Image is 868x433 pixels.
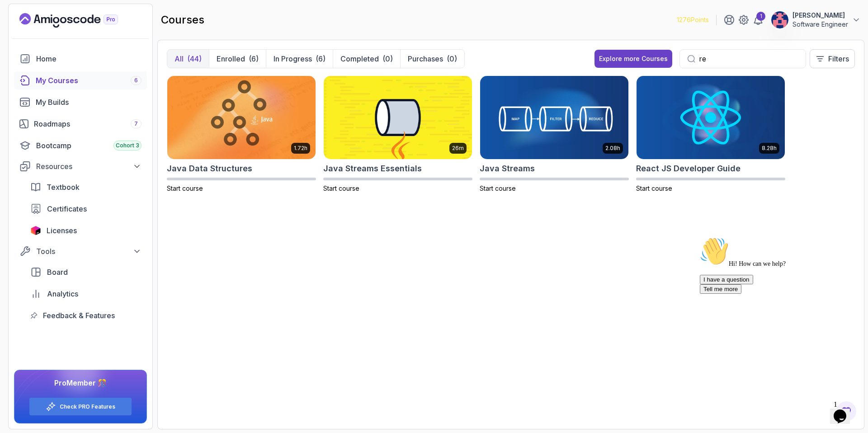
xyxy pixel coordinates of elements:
p: 1.72h [294,145,307,152]
img: Java Streams card [480,76,628,159]
p: Completed [340,53,379,64]
span: 7 [134,120,138,127]
button: Check PRO Features [29,397,132,416]
div: (44) [187,53,202,64]
span: Start course [636,184,672,192]
div: Tools [36,246,142,257]
div: Resources [36,161,142,172]
input: Search... [699,53,798,64]
div: My Courses [36,75,142,86]
p: 1276 Points [677,15,709,24]
img: user profile image [771,11,788,28]
a: roadmaps [14,115,147,133]
p: Filters [828,53,849,64]
a: Check PRO Features [60,403,115,410]
div: Explore more Courses [599,54,668,63]
a: feedback [25,306,147,325]
a: board [25,263,147,281]
a: analytics [25,285,147,303]
p: In Progress [274,53,312,64]
iframe: chat widget [830,397,859,424]
button: Tell me more [4,51,45,61]
img: jetbrains icon [30,226,41,235]
div: Bootcamp [36,140,142,151]
div: (0) [447,53,457,64]
a: bootcamp [14,136,147,155]
h2: courses [161,13,204,27]
div: 1 [756,12,765,21]
div: (6) [249,53,259,64]
h2: Java Streams [480,162,535,175]
p: All [175,53,184,64]
button: I have a question [4,42,57,51]
p: 8.28h [762,145,777,152]
span: Board [47,267,68,278]
div: (6) [316,53,325,64]
img: :wave: [4,4,33,33]
span: Certificates [47,203,87,214]
h2: Java Data Structures [167,162,252,175]
span: Feedback & Features [43,310,115,321]
span: Start course [167,184,203,192]
span: Cohort 3 [116,142,139,149]
p: 26m [452,145,464,152]
a: licenses [25,221,147,240]
p: Enrolled [217,53,245,64]
a: 1 [753,14,764,25]
button: user profile image[PERSON_NAME]Software Engineer [771,11,861,29]
span: 6 [134,77,138,84]
div: Home [36,53,142,64]
button: Explore more Courses [594,50,672,68]
span: Start course [323,184,359,192]
p: Purchases [408,53,443,64]
button: Tools [14,243,147,259]
span: Licenses [47,225,77,236]
span: Analytics [47,288,78,299]
a: certificates [25,200,147,218]
img: Java Data Structures card [167,76,316,159]
p: 2.08h [605,145,620,152]
a: courses [14,71,147,89]
span: Textbook [47,182,80,193]
img: React JS Developer Guide card [637,76,785,159]
h2: React JS Developer Guide [636,162,741,175]
button: Enrolled(6) [209,50,266,68]
div: (0) [382,53,393,64]
a: Landing page [19,13,139,28]
div: 👋Hi! How can we help?I have a questionTell me more [4,4,166,61]
button: Purchases(0) [400,50,464,68]
button: Completed(0) [333,50,400,68]
span: Hi! How can we help? [4,27,90,34]
a: builds [14,93,147,111]
p: Software Engineer [793,20,848,29]
h2: Java Streams Essentials [323,162,422,175]
button: All(44) [167,50,209,68]
a: home [14,50,147,68]
button: Filters [810,49,855,68]
div: My Builds [36,97,142,108]
button: Resources [14,158,147,174]
span: Start course [480,184,516,192]
div: Roadmaps [34,118,142,129]
p: [PERSON_NAME] [793,11,848,20]
a: textbook [25,178,147,196]
img: Java Streams Essentials card [324,76,472,159]
button: In Progress(6) [266,50,333,68]
iframe: chat widget [696,233,859,392]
